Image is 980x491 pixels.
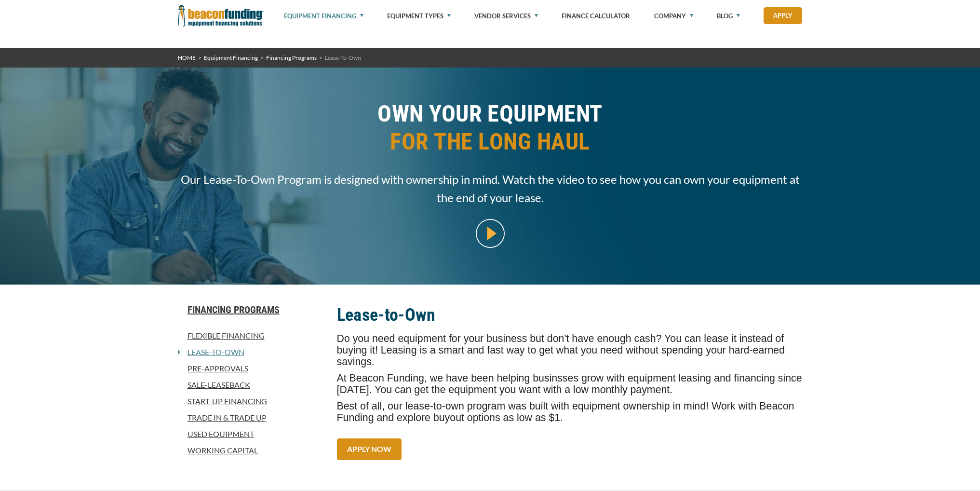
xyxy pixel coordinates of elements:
a: Financing Programs [266,54,317,61]
span: At Beacon Funding, we have been helping businsses grow with equipment leasing and financing since... [337,372,802,396]
a: Pre-approvals [178,363,325,374]
a: Used Equipment [178,428,325,440]
a: Flexible Financing [178,330,325,341]
span: Best of all, our lease-to-own program was built with equipment ownership in mind! Work with Beaco... [337,400,794,423]
h2: Lease-to-Own [337,304,803,326]
a: Sale-Leaseback [178,379,325,391]
a: Lease-To-Own [180,346,244,358]
a: Apply [764,7,802,24]
a: Equipment Financing [204,54,258,61]
span: FOR THE LONG HAUL [178,128,803,156]
span: Do you need equipment for your business but don't have enough cash? You can lease it instead of b... [337,333,785,368]
a: APPLY NOW [337,438,402,460]
span: Lease-To-Own [325,54,361,61]
a: Financing Programs [178,304,325,315]
span: Our Lease-To-Own Program is designed with ownership in mind. Watch the video to see how you can o... [178,170,803,207]
a: Start-Up Financing [178,396,325,407]
a: HOME [178,54,196,61]
a: Trade In & Trade Up [178,412,325,423]
img: video modal pop-up play button [476,219,505,248]
a: Working Capital [178,445,325,456]
h1: OWN YOUR EQUIPMENT [178,100,803,163]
